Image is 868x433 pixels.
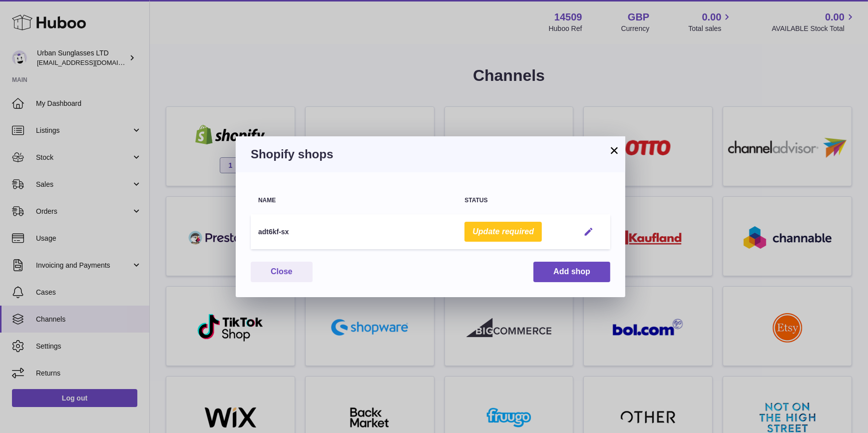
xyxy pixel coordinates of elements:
[533,262,610,282] button: Add shop
[608,144,620,156] button: ×
[251,262,313,282] button: Close
[251,214,457,250] td: adt6kf-sx
[258,197,449,204] div: Name
[464,197,564,204] div: Status
[464,222,542,242] button: Update required
[251,146,610,162] h3: Shopify shops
